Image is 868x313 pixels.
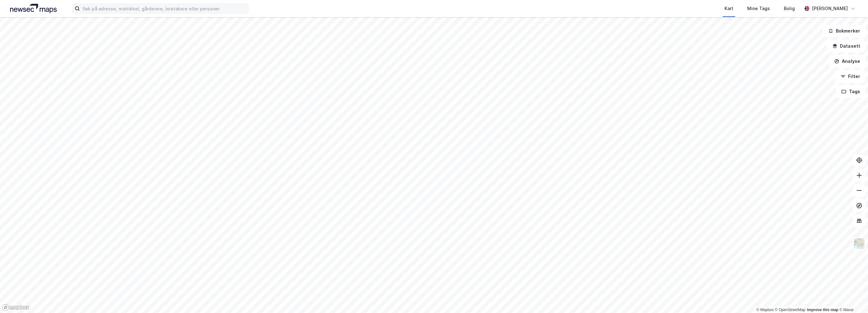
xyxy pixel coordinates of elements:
[784,5,795,12] div: Bolig
[827,40,865,52] button: Datasett
[835,70,865,83] button: Filter
[836,283,868,313] div: Kontrollprogram for chat
[829,55,865,68] button: Analyse
[724,5,733,12] div: Kart
[853,238,865,250] img: Z
[807,308,838,312] a: Improve this map
[823,25,865,37] button: Bokmerker
[836,85,865,98] button: Tags
[2,304,30,311] a: Mapbox homepage
[836,283,868,313] iframe: Chat Widget
[747,5,770,12] div: Mine Tags
[756,308,774,312] a: Mapbox
[80,4,248,13] input: Søk på adresse, matrikkel, gårdeiere, leietakere eller personer
[775,308,806,312] a: OpenStreetMap
[812,5,848,12] div: [PERSON_NAME]
[10,4,57,13] img: logo.a4113a55bc3d86da70a041830d287a7e.svg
